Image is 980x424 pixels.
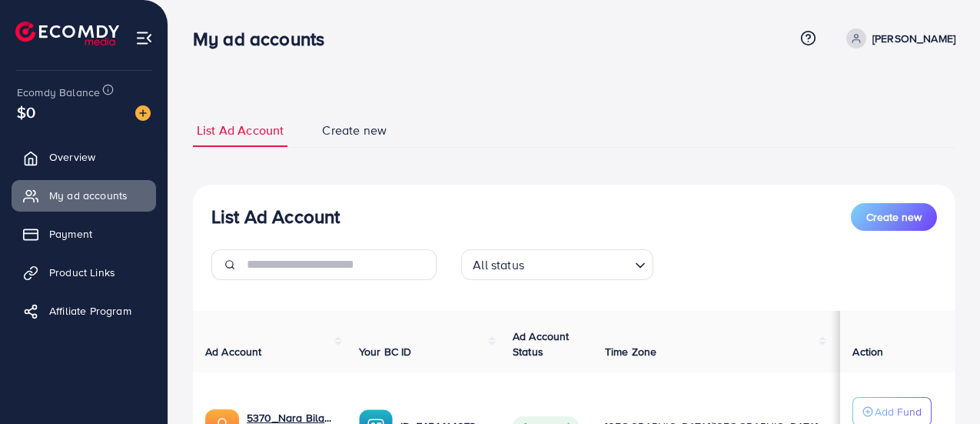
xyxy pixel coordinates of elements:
[12,295,156,326] a: Affiliate Program
[135,29,153,47] img: menu
[49,265,115,280] span: Product Links
[49,149,95,165] span: Overview
[12,219,156,249] a: Payment
[17,101,35,123] span: $0
[12,142,156,172] a: Overview
[866,209,922,225] span: Create new
[840,28,955,48] a: [PERSON_NAME]
[211,205,340,228] h3: List Ad Account
[470,254,527,276] span: All status
[461,249,653,280] div: Search for option
[205,344,262,359] span: Ad Account
[872,29,955,48] p: [PERSON_NAME]
[49,303,131,319] span: Affiliate Program
[851,203,937,231] button: Create new
[49,226,92,242] span: Payment
[852,344,883,359] span: Action
[193,28,337,50] h3: My ad accounts
[135,105,151,121] img: image
[12,257,156,288] a: Product Links
[17,85,100,100] span: Ecomdy Balance
[322,122,387,139] span: Create new
[529,251,629,276] input: Search for option
[513,329,570,359] span: Ad Account Status
[197,122,284,139] span: List Ad Account
[875,402,922,421] p: Add Fund
[12,180,156,211] a: My ad accounts
[15,22,119,45] img: logo
[49,188,128,203] span: My ad accounts
[605,344,656,359] span: Time Zone
[359,344,412,359] span: Your BC ID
